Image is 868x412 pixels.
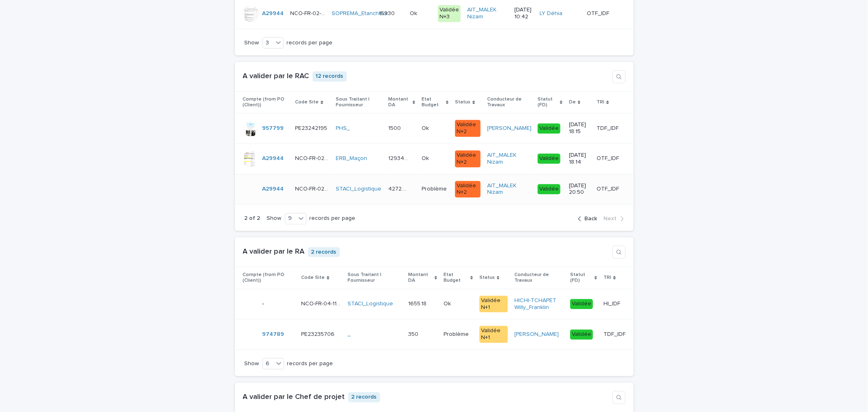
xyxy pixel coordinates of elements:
p: 350 [408,329,420,338]
div: Validée [570,329,593,340]
a: [PERSON_NAME] [514,331,559,338]
p: Ok [422,123,431,132]
p: Problème [444,329,470,338]
p: Show [245,39,259,46]
p: records per page [287,360,333,367]
p: Show [267,215,282,222]
p: OTF_IDF [597,184,621,193]
p: OTF_IDF [587,9,611,17]
h1: A valider par le RA [243,248,305,256]
a: A29944 [262,186,284,193]
p: 2 of 2 [245,215,260,222]
p: - [262,300,264,307]
p: Statut (FD) [538,95,558,110]
p: Compte (from PO (Client)) [243,270,295,285]
a: LY Déhia [540,10,562,17]
p: NCO-FR-02-0013370 [290,9,327,17]
span: Back [585,216,597,221]
div: Validée [538,123,560,134]
p: 2 records [348,392,380,402]
p: 1655.18 [408,299,428,307]
p: Conducteur de Travaux [487,95,531,110]
a: 957799 [262,125,284,132]
p: Code Site [301,273,325,282]
p: 1500 [389,123,403,132]
p: 4272.63 [389,184,411,193]
p: Status [479,273,495,282]
p: records per page [310,215,356,222]
div: Validée N+2 [455,181,481,198]
button: Next [601,215,624,222]
p: TDF_IDF [597,123,620,132]
p: Statut (FD) [570,270,593,285]
tr: A29944 NCO-FR-02-0013370NCO-FR-02-0013370 ERB_Maçon 12934.3712934.37 OkOk Validée N+2AIT_MALEK Ni... [235,144,634,174]
p: [DATE] 20:50 [569,182,590,196]
p: Ok [444,299,453,307]
div: 9 [285,214,296,223]
p: Ok [410,9,419,17]
span: Next [604,216,617,221]
h1: A valider par le RAC [243,72,309,81]
p: NCO-FR-02-0013370 [295,184,331,193]
div: Validée N+2 [455,120,481,137]
a: AIT_MALEK Nizam [487,152,528,166]
tr: A29944 NCO-FR-02-0013370NCO-FR-02-0013370 STACI_Logistique 4272.634272.63 ProblèmeProblème Validé... [235,174,634,204]
div: Validée [538,153,560,164]
p: OTF_IDF [597,153,621,162]
p: TDF_IDF [603,329,627,338]
tr: 957799 PE23242195PE23242195 PHS_ 15001500 OkOk Validée N+2[PERSON_NAME] Validée[DATE] 18:15TDF_ID... [235,113,634,144]
p: Problème [422,184,448,193]
p: records per page [287,39,333,46]
a: AIT_MALEK Nizam [467,7,508,20]
p: [DATE] 10:42 [514,7,533,20]
p: Etat Budget [444,270,468,285]
p: 12 records [313,71,347,81]
p: Compte (from PO (Client)) [243,95,289,110]
h1: A valider par le Chef de projet [243,393,345,402]
a: PHS_ [336,125,350,132]
a: _ [348,331,351,338]
a: [PERSON_NAME] [487,125,531,132]
div: Validée [538,184,560,194]
p: [DATE] 18:15 [569,121,590,135]
div: Validée N+3 [438,5,461,22]
a: STACI_Logistique [336,186,381,193]
a: 974789 [262,331,284,338]
p: 15930 [379,9,396,17]
p: PE23235706 [301,329,336,338]
p: De [569,98,576,107]
a: HICHI-TCHAPET Willy_Franklin [514,297,560,311]
p: TRI [597,98,604,107]
p: Ok [422,153,431,162]
p: TRI [603,273,611,282]
p: NCO-FR-02-0013370 [295,153,331,162]
tr: 974789 PE23235706PE23235706 _ 350350 ProblèmeProblème Validée N+1[PERSON_NAME] ValidéeTDF_IDFTDF_IDF [235,319,634,350]
p: NCO-FR-04-1154456 [301,299,343,307]
p: Montant DA [408,270,433,285]
div: 6 [263,359,273,368]
p: 2 records [308,247,340,257]
p: Show [245,360,259,367]
p: HI_IDF [603,299,622,307]
p: Sous Traitant | Fournisseur [336,95,382,110]
p: Code Site [295,98,319,107]
p: Status [455,98,470,107]
p: PE23242195 [295,123,329,132]
button: Back [578,215,601,222]
p: Conducteur de Travaux [514,270,564,285]
p: 12934.37 [389,153,411,162]
a: ERB_Maçon [336,155,367,162]
a: STACI_Logistique [348,300,393,307]
a: A29944 [262,10,284,17]
div: Validée [570,299,593,309]
div: Validée N+1 [479,296,508,313]
tr: -NCO-FR-04-1154456NCO-FR-04-1154456 STACI_Logistique 1655.181655.18 OkOk Validée N+1HICHI-TCHAPET... [235,289,634,319]
div: Validée N+2 [455,150,481,167]
p: Etat Budget [422,95,444,110]
div: Validée N+1 [479,326,508,343]
p: Montant DA [389,95,411,110]
div: 3 [263,39,273,47]
a: SOPREMA_Etancheur [332,10,388,17]
a: AIT_MALEK Nizam [487,182,528,196]
a: A29944 [262,155,284,162]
